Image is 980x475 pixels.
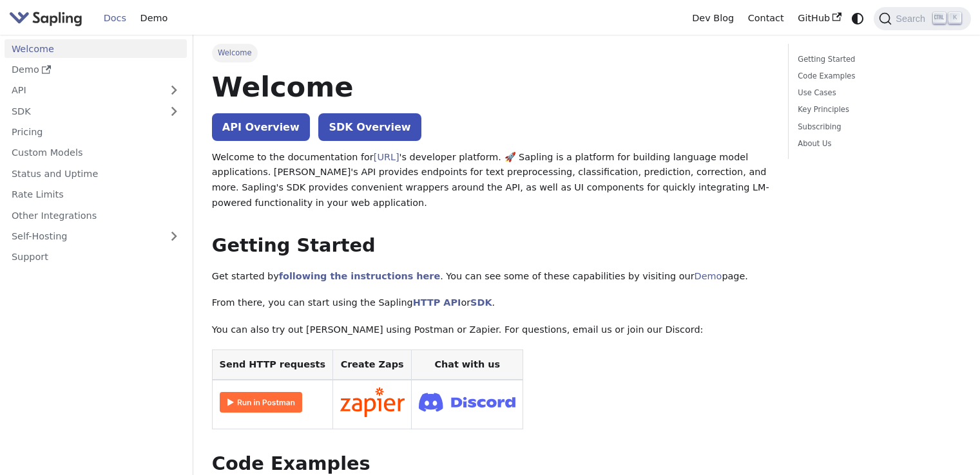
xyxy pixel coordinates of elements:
[419,389,515,415] img: Join Discord
[5,81,161,100] a: API
[9,9,82,28] img: Sapling.ai
[5,61,187,79] a: Demo
[212,150,769,211] p: Welcome to the documentation for 's developer platform. 🚀 Sapling is a platform for building lang...
[9,9,87,28] a: Sapling.ai
[5,144,187,162] a: Custom Models
[5,227,187,246] a: Self-Hosting
[798,53,957,66] a: Getting Started
[948,12,961,24] kbd: K
[212,113,310,141] a: API Overview
[798,104,957,116] a: Key Principles
[412,349,523,380] th: Chat with us
[220,392,302,413] img: Run in Postman
[413,297,461,308] a: HTTP API
[212,44,258,62] span: Welcome
[5,206,187,225] a: Other Integrations
[212,70,769,104] h1: Welcome
[741,8,791,28] a: Contact
[798,87,957,99] a: Use Cases
[874,7,970,30] button: Search (Ctrl+K)
[695,271,722,281] a: Demo
[470,297,492,308] a: SDK
[212,322,769,338] p: You can also try out [PERSON_NAME] using Postman or Zapier. For questions, email us or join our D...
[97,8,133,28] a: Docs
[161,81,187,100] button: Expand sidebar category 'API'
[279,271,440,281] a: following the instructions here
[798,70,957,82] a: Code Examples
[798,138,957,150] a: About Us
[5,185,187,204] a: Rate Limits
[798,121,957,133] a: Subscribing
[212,234,769,257] h2: Getting Started
[161,102,187,120] button: Expand sidebar category 'SDK'
[791,8,848,28] a: GitHub
[212,349,332,380] th: Send HTTP requests
[340,387,405,417] img: Connect in Zapier
[133,8,175,28] a: Demo
[5,39,187,58] a: Welcome
[849,9,867,28] button: Switch between dark and light mode (currently system mode)
[212,295,769,311] p: From there, you can start using the Sapling or .
[212,44,769,62] nav: Breadcrumbs
[5,123,187,142] a: Pricing
[332,349,412,380] th: Create Zaps
[5,102,161,120] a: SDK
[318,113,421,141] a: SDK Overview
[892,14,933,24] span: Search
[212,269,769,284] p: Get started by . You can see some of these capabilities by visiting our page.
[374,152,399,162] a: [URL]
[685,8,740,28] a: Dev Blog
[5,248,187,266] a: Support
[5,164,187,183] a: Status and Uptime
